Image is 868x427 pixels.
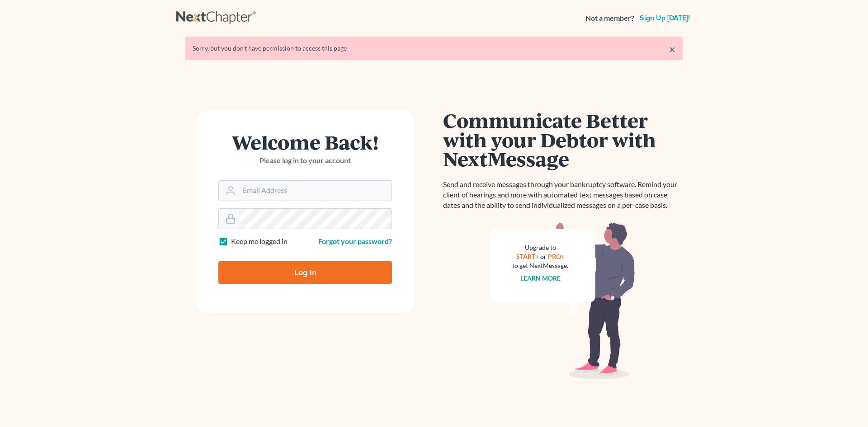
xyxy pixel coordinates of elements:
p: Send and receive messages through your bankruptcy software. Remind your client of hearings and mo... [443,179,683,211]
a: PRO+ [548,253,565,260]
input: Log In [218,261,392,284]
strong: Not a member? [585,13,634,23]
h1: Communicate Better with your Debtor with NextMessage [443,111,683,169]
a: START+ [516,253,539,260]
p: Please log in to your account [218,155,392,166]
h1: Welcome Back! [218,132,392,152]
img: nextmessage_bg-59042aed3d76b12b5cd301f8e5b87938c9018125f34e5fa2b7a6b67550977c72.svg [491,221,635,380]
label: Keep me logged in [231,236,288,247]
input: Email Address [239,181,392,201]
div: Sorry, but you don't have permission to access this page [193,44,675,53]
span: or [540,253,547,260]
a: × [669,44,675,55]
a: Learn more [520,274,561,282]
div: to get NextMessage. [512,261,568,270]
a: Forgot your password? [318,237,392,245]
a: Sign up [DATE]! [638,14,692,22]
div: Upgrade to [512,243,568,252]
